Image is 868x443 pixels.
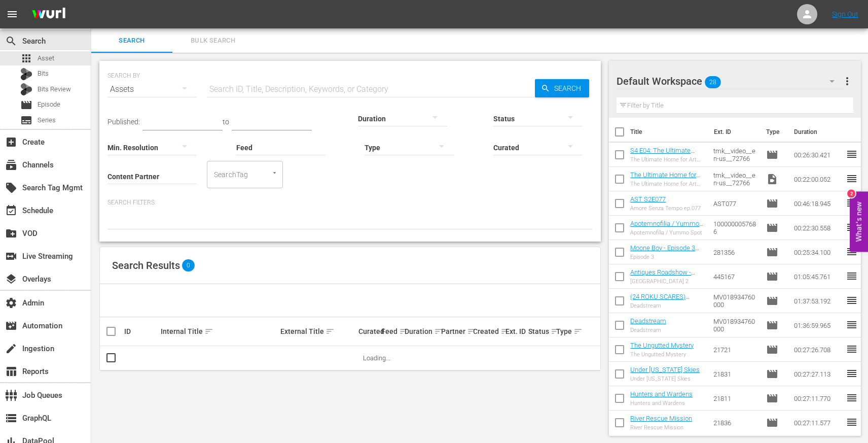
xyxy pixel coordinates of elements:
span: Series [20,114,32,126]
span: reorder [846,319,858,331]
span: Episode [766,222,778,234]
span: Live Streaming [5,250,17,262]
span: Episode [38,99,60,110]
span: Job Queues [5,389,17,401]
td: tmk__video__en-us__72766 [709,167,762,191]
span: Episode [766,368,778,380]
span: reorder [846,173,858,185]
td: 00:22:00.052 [790,167,846,191]
td: MV018934760000 [709,289,762,313]
a: (24 ROKU SCARES) Deadstream [630,293,690,308]
td: 1000000057686 [709,216,762,240]
div: Hunters and Wardens [630,400,693,406]
span: reorder [846,416,858,428]
span: Episode [766,344,778,356]
div: Partner [441,325,470,337]
span: Bits [38,69,49,79]
span: reorder [846,148,858,160]
div: External Title [280,325,355,337]
span: Bits Review [38,84,71,94]
div: The Ultimate Home for Art Lovers [630,156,705,163]
button: Open Feedback Widget [850,191,868,252]
td: 281356 [709,240,762,264]
div: River Rescue Mission [630,424,692,431]
span: reorder [846,197,858,209]
button: Search [535,79,589,97]
div: 2 [847,189,855,197]
a: S4 E04: The Ultimate Home for Art Lovers [630,147,695,162]
td: 00:27:11.577 [790,411,846,435]
td: 21811 [709,386,762,411]
span: sort [204,327,213,336]
span: Admin [5,297,17,309]
span: Search Results [112,259,180,271]
th: Title [630,118,708,146]
td: 00:25:34.100 [790,240,846,264]
span: Automation [5,320,17,332]
div: Internal Title [161,325,277,337]
span: sort [467,327,476,336]
a: Sign Out [832,10,858,18]
p: Search Filters: [107,198,593,207]
span: Search [5,35,17,47]
span: Asset [20,52,32,64]
td: tmk__video__en-us__72766 [709,143,762,167]
td: MV018934760000 [709,313,762,337]
span: Episode [766,417,778,429]
span: sort [434,327,443,336]
span: to [223,118,229,126]
td: 00:27:27.113 [790,362,846,386]
span: reorder [846,392,858,404]
span: Loading... [363,354,390,362]
span: 0 [182,259,195,271]
div: [GEOGRAPHIC_DATA] 2 [630,278,705,285]
td: 01:36:59.965 [790,313,846,337]
a: Moone Boy - Episode 3 (S1E3) [630,244,699,259]
div: Assets [107,75,197,104]
a: The Ultimate Home for Art Lovers [630,171,700,186]
div: Deadstream [630,327,666,333]
span: Overlays [5,273,17,285]
div: Bits [20,68,32,80]
div: ID [124,327,158,335]
th: Ext. ID [708,118,760,146]
span: reorder [846,367,858,380]
div: Curated [358,327,378,335]
span: 28 [705,72,721,93]
span: sort [325,327,335,336]
td: AST077 [709,191,762,216]
div: Amore Senza Tempo ep.077 [630,205,701,212]
div: Status [528,325,553,337]
span: Episode [766,197,778,210]
a: AST S2E077 [630,195,666,203]
span: sort [500,327,510,336]
span: Episode [766,149,778,161]
div: The Ultimate Home for Art Lovers [630,181,705,187]
a: Antiques Roadshow - [GEOGRAPHIC_DATA] 2 (S47E13) [630,268,697,291]
span: Search [97,35,166,47]
div: Created [473,325,502,337]
span: Episode [766,319,778,331]
span: reorder [846,270,858,282]
button: more_vert [841,69,853,93]
span: Bulk Search [178,35,247,47]
a: Apotemnofilia / Yummo Spot [630,220,703,235]
td: 00:27:11.770 [790,386,846,411]
span: Asset [38,53,54,63]
span: sort [399,327,408,336]
td: 21721 [709,337,762,362]
td: 445167 [709,264,762,289]
td: 01:05:45.761 [790,264,846,289]
a: Hunters and Wardens [630,390,693,398]
span: Episode [766,270,778,283]
td: 00:26:30.421 [790,143,846,167]
div: Under [US_STATE] Skies [630,376,700,382]
span: more_vert [841,75,853,87]
span: reorder [846,343,858,355]
span: Schedule [5,205,17,217]
span: menu [6,8,18,20]
a: Deadstream [630,317,666,325]
span: Create [5,136,17,148]
span: Search [550,79,589,97]
a: The Ungutted Mystery [630,342,694,349]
